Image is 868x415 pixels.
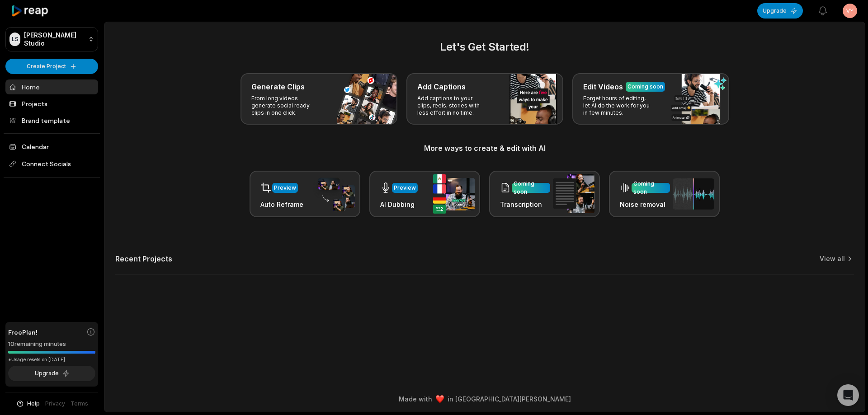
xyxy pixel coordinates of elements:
[260,200,303,209] h3: Auto Reframe
[380,200,418,209] h3: AI Dubbing
[837,384,859,406] div: Open Intercom Messenger
[5,139,98,154] a: Calendar
[251,95,321,117] p: From long videos generate social ready clips in one click.
[27,400,40,408] span: Help
[583,81,623,92] h3: Edit Videos
[5,156,98,172] span: Connect Socials
[757,3,803,19] button: Upgrade
[5,59,98,74] button: Create Project
[627,83,663,91] div: Coming soon
[436,395,444,403] img: heart emoji
[251,81,305,92] h3: Generate Clips
[633,180,668,196] div: Coming soon
[45,400,65,408] a: Privacy
[417,95,487,117] p: Add captions to your clips, reels, stories with less effort in no time.
[620,200,670,209] h3: Noise removal
[514,180,548,196] div: Coming soon
[5,79,98,94] a: Home
[8,340,95,349] div: 10 remaining minutes
[9,33,20,46] div: LS
[5,113,98,128] a: Brand template
[115,143,854,154] h3: More ways to create & edit with AI
[5,96,98,111] a: Projects
[673,178,714,210] img: noise_removal.png
[583,95,653,117] p: Forget hours of editing, let AI do the work for you in few minutes.
[313,177,355,212] img: auto_reframe.png
[115,39,854,55] h2: Let's Get Started!
[8,356,95,363] div: *Usage resets on [DATE]
[433,174,475,214] img: ai_dubbing.png
[8,366,95,381] button: Upgrade
[500,200,550,209] h3: Transcription
[113,394,857,404] div: Made with in [GEOGRAPHIC_DATA][PERSON_NAME]
[553,174,594,213] img: transcription.png
[417,81,466,92] h3: Add Captions
[24,31,85,47] p: [PERSON_NAME] Studio
[8,327,38,337] span: Free Plan!
[71,400,88,408] a: Terms
[820,254,845,263] a: View all
[394,184,416,192] div: Preview
[16,400,40,408] button: Help
[274,184,296,192] div: Preview
[115,254,172,263] h2: Recent Projects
